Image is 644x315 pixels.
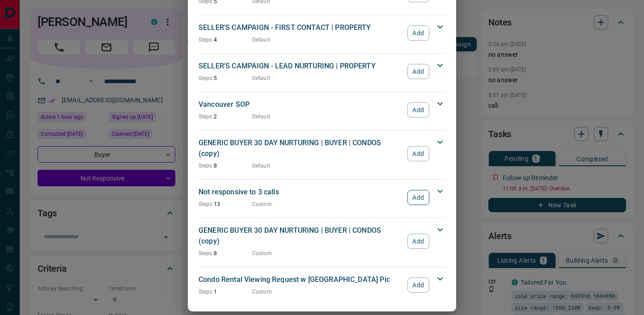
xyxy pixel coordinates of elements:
p: Custom [252,200,272,208]
div: GENERIC BUYER 30 DAY NURTURING | BUYER | CONDOS (copy)Steps:8CustomAdd [199,223,445,259]
p: Not responsive to 3 calls [199,187,403,197]
p: Default [252,113,270,121]
p: Default [252,74,270,82]
button: Add [407,190,429,205]
button: Add [407,25,429,41]
button: Add [407,102,429,118]
p: Custom [252,249,272,257]
span: Steps: [199,163,214,169]
p: 4 [199,36,252,44]
p: 2 [199,113,252,121]
span: Steps: [199,250,214,256]
span: Steps: [199,201,214,207]
p: Default [252,162,270,170]
div: Vancouver SOPSteps:2DefaultAdd [199,97,445,122]
p: 8 [199,162,252,170]
p: 13 [199,200,252,208]
p: 5 [199,74,252,82]
button: Add [407,277,429,293]
span: Steps: [199,289,214,295]
p: 1 [199,288,252,296]
p: 8 [199,249,252,257]
div: GENERIC BUYER 30 DAY NURTURING | BUYER | CONDOS (copy)Steps:8DefaultAdd [199,136,445,172]
span: Steps: [199,75,214,81]
p: Custom [252,288,272,296]
p: GENERIC BUYER 30 DAY NURTURING | BUYER | CONDOS (copy) [199,138,403,159]
p: Condo Rental Viewing Request w [GEOGRAPHIC_DATA] Pic [199,274,403,285]
p: SELLER'S CAMPAIGN - FIRST CONTACT | PROPERTY [199,22,403,33]
p: Default [252,36,270,44]
div: SELLER'S CAMPAIGN - FIRST CONTACT | PROPERTYSteps:4DefaultAdd [199,21,445,46]
button: Add [407,234,429,249]
p: SELLER'S CAMPAIGN - LEAD NURTURING | PROPERTY [199,61,403,71]
p: GENERIC BUYER 30 DAY NURTURING | BUYER | CONDOS (copy) [199,225,403,247]
button: Add [407,64,429,79]
button: Add [407,146,429,161]
div: Condo Rental Viewing Request w [GEOGRAPHIC_DATA] PicSteps:1CustomAdd [199,273,445,298]
span: Steps: [199,113,214,120]
div: Not responsive to 3 callsSteps:13CustomAdd [199,185,445,210]
span: Steps: [199,37,214,43]
div: SELLER'S CAMPAIGN - LEAD NURTURING | PROPERTYSteps:5DefaultAdd [199,59,445,84]
p: Vancouver SOP [199,99,403,110]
